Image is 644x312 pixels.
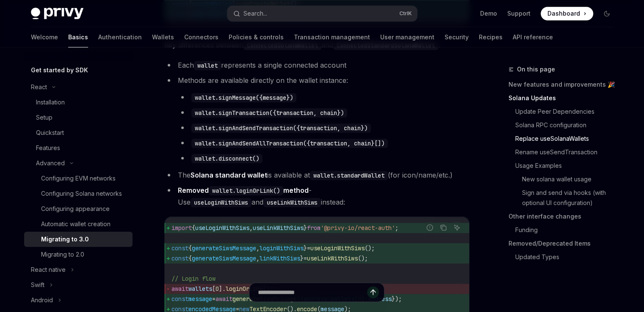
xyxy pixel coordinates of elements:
a: Basics [68,27,88,47]
code: wallet.signAndSendTransaction({transaction, chain}) [191,123,371,133]
h5: Get started by SDK [31,65,88,75]
span: useLoginWithSiws [310,244,365,252]
div: Configuring Solana networks [41,189,122,199]
span: , [256,244,260,252]
span: = [307,244,310,252]
a: Rename useSendTransaction [515,145,620,159]
div: Migrating to 2.0 [41,249,84,260]
code: wallet.signTransaction({transaction, chain}) [191,108,347,118]
span: } [300,255,304,262]
span: useLinkWithSiws [307,255,358,262]
span: { [188,255,192,262]
a: Transaction management [294,27,370,47]
span: , [249,224,253,232]
img: dark logo [31,8,83,19]
a: Policies & controls [229,27,284,47]
a: New features and improvements 🎉 [509,78,620,91]
button: Toggle dark mode [600,7,614,20]
span: const [171,255,188,262]
code: wallet.loginOrLink() [209,186,283,195]
a: Migrating to 3.0 [24,232,133,247]
span: (); [358,255,368,262]
a: Migrating to 2.0 [24,247,133,262]
a: Usage Examples [515,159,620,172]
span: ; [395,224,398,232]
a: Replace useSolanaWallets [515,132,620,145]
div: React [31,82,47,92]
a: Dashboard [541,7,593,20]
div: Configuring EVM networks [41,173,116,183]
div: Installation [36,97,65,107]
a: Security [445,27,469,47]
div: Configuring appearance [41,204,110,214]
span: '@privy-io/react-auth' [321,224,395,232]
span: import [171,224,192,232]
span: const [171,244,188,252]
a: Funding [515,223,620,237]
a: Updated Types [515,250,620,264]
code: wallet.signMessage({message}) [191,93,296,102]
a: Removed/Deprecated Items [509,237,620,250]
a: Solana RPC configuration [515,118,620,132]
span: Dashboard [547,9,580,18]
span: linkWithSiws [260,255,300,262]
a: Solana standard wallet [191,171,267,180]
button: Send message [367,286,379,298]
div: Migrating to 3.0 [41,234,89,244]
li: Each represents a single connected account [164,59,470,71]
a: User management [380,27,434,47]
a: Features [24,140,133,156]
div: Quickstart [36,128,64,138]
a: New solana wallet usage [522,172,620,186]
strong: Removed method [178,186,309,194]
div: React native [31,265,66,275]
span: { [188,244,192,252]
span: loginWithSiws [260,244,304,252]
a: Configuring EVM networks [24,171,133,186]
a: Installation [24,95,133,110]
a: Automatic wallet creation [24,216,133,232]
span: Ctrl K [399,10,412,17]
code: useLinkWithSiws [263,198,321,207]
span: } [304,224,307,232]
a: API reference [513,27,553,47]
button: Report incorrect code [424,222,435,233]
span: , [256,255,260,262]
a: Support [507,9,531,18]
a: Update Peer Dependencies [515,105,620,118]
span: (); [365,244,375,252]
a: Quickstart [24,125,133,140]
code: wallet.disconnect() [191,154,263,163]
div: Features [36,143,60,153]
button: Ask AI [451,222,462,233]
code: wallet.standardWallet [310,171,388,180]
li: - Use and instead: [164,184,470,208]
span: = [304,255,307,262]
span: useLoginWithSiws [195,224,249,232]
div: Automatic wallet creation [41,219,111,229]
span: } [304,244,307,252]
button: Copy the contents from the code block [438,222,449,233]
a: Configuring Solana networks [24,186,133,201]
a: Welcome [31,27,58,47]
span: generateSiwsMessage [192,255,256,262]
div: Android [31,295,53,305]
button: Search...CtrlK [227,6,417,21]
a: Authentication [98,27,142,47]
a: Other interface changes [509,210,620,223]
div: Search... [243,8,267,19]
div: Swift [31,280,44,290]
div: Advanced [36,158,65,168]
a: Connectors [184,27,218,47]
span: useLinkWithSiws [253,224,304,232]
span: generateSiwsMessage [192,244,256,252]
code: useLoginWithSiws [191,198,252,207]
span: // Login flow [171,275,216,282]
code: wallet [194,61,221,70]
code: wallet.signAndSendAllTransaction({transaction, chain}[]) [191,139,388,148]
a: Solana Updates [509,91,620,105]
a: Wallets [152,27,174,47]
span: from [307,224,321,232]
a: Setup [24,110,133,125]
li: Methods are available directly on the wallet instance: [164,74,470,164]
